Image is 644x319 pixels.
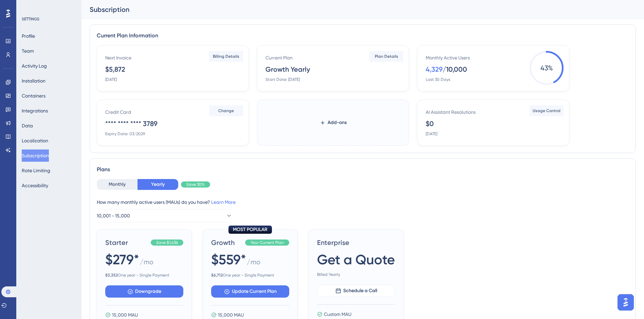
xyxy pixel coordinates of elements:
button: Plan Details [369,51,403,62]
span: Get a Quote [317,250,395,269]
div: Expiry Date: 03/2029 [105,131,145,137]
span: $559* [211,250,246,269]
div: How many monthly active users (MAUs) do you have? [97,198,629,206]
div: Credit Card [105,108,131,116]
div: Growth Yearly [265,65,310,74]
button: Subscription [22,149,49,162]
span: Downgrade [135,287,161,296]
span: Enterprise [317,238,395,247]
button: Containers [22,90,45,102]
button: Data [22,120,33,132]
span: 15,000 MAU [218,311,244,319]
div: Monthly Active Users [426,54,470,62]
span: / mo [140,257,153,270]
button: Schedule a Call [317,285,395,297]
button: Activity Log [22,60,47,72]
button: Integrations [22,105,48,117]
div: [DATE] [105,77,117,82]
button: Change [209,105,243,116]
span: Usage Control [533,108,560,113]
button: Billing Details [209,51,243,62]
span: Custom MAU [324,310,351,318]
span: $279* [105,250,139,269]
span: Change [218,108,234,113]
span: 43 % [530,51,564,85]
span: / mo [247,257,260,270]
b: $ 6,712 [211,273,223,278]
button: Team [22,45,34,57]
div: Start Date: [DATE] [265,77,300,82]
button: Profile [22,30,35,42]
div: Last 30 Days [426,77,450,82]
span: One year - Single Payment [105,272,183,278]
iframe: UserGuiding AI Assistant Launcher [615,292,636,313]
div: AI Assistant Resolutions [426,108,476,116]
button: Monthly [97,179,137,190]
div: [DATE] [426,131,437,137]
a: Learn More [211,199,236,205]
div: SETTINGS [22,16,77,22]
button: Localization [22,135,48,147]
span: 10,001 - 15,000 [97,212,130,220]
span: 15,000 MAU [112,311,138,319]
div: Plans [97,165,629,174]
span: Your Current Plan [251,240,284,245]
button: Yearly [137,179,178,190]
b: $ 3,352 [105,273,118,278]
div: 4,329 [426,65,443,74]
div: Subscription [90,5,619,14]
button: Accessibility [22,179,48,192]
div: / 10,000 [443,65,467,74]
button: Rate Limiting [22,164,50,177]
span: Plan Details [375,54,398,59]
span: Add-ons [328,119,347,127]
span: Save 30% [186,182,205,187]
button: Usage Control [530,105,564,116]
span: Starter [105,238,148,247]
div: Current Plan [265,54,293,62]
span: One year - Single Payment [211,272,289,278]
button: Installation [22,75,45,87]
div: Next Invoice [105,54,131,62]
div: $5,872 [105,65,125,74]
button: Add-ons [309,117,357,129]
span: Save $1,436 [156,240,178,245]
span: Update Current Plan [232,287,277,296]
span: Schedule a Call [343,287,377,295]
div: Current Plan Information [97,32,629,40]
span: Growth [211,238,242,247]
span: Billed Yearly [317,272,395,277]
button: Downgrade [105,285,183,298]
button: 10,001 - 15,000 [97,209,233,223]
span: Billing Details [213,54,239,59]
div: MOST POPULAR [228,226,272,234]
div: $0 [426,119,434,128]
button: Update Current Plan [211,285,289,298]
